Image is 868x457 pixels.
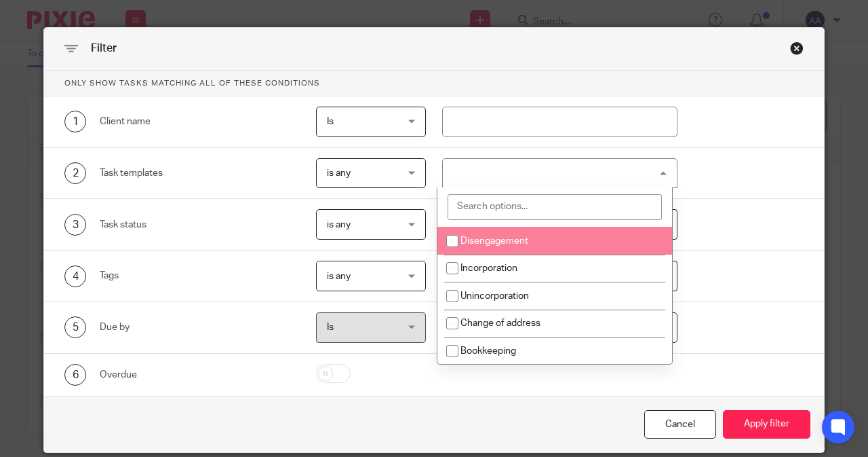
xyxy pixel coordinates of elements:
[460,263,517,273] span: Incorporation
[64,364,86,386] div: 6
[644,410,716,439] div: Close this dialog window
[64,111,86,132] div: 1
[100,321,300,334] div: Due by
[64,214,86,236] div: 3
[327,272,351,281] span: is any
[100,115,300,128] div: Client name
[460,291,529,301] span: Unincorporation
[64,316,86,338] div: 5
[327,168,351,178] span: is any
[100,218,300,232] div: Task status
[64,162,86,184] div: 2
[460,318,540,328] span: Change of address
[327,323,334,332] span: Is
[100,166,300,180] div: Task templates
[100,269,300,282] div: Tags
[460,346,516,356] span: Bookkeeping
[64,266,86,287] div: 4
[460,236,528,246] span: Disengagement
[723,410,810,439] button: Apply filter
[44,71,824,96] p: Only show tasks matching all of these conditions
[327,220,351,230] span: is any
[100,368,300,382] div: Overdue
[448,194,662,220] input: Search options...
[327,117,334,126] span: Is
[91,43,117,54] span: Filter
[790,41,804,55] div: Close this dialog window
